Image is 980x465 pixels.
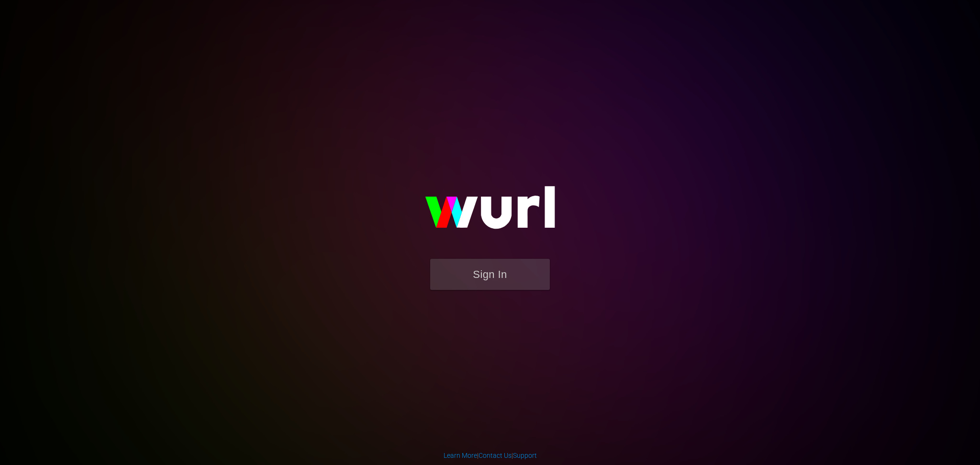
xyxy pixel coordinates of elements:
img: wurl-logo-on-black-223613ac3d8ba8fe6dc639794a292ebdb59501304c7dfd60c99c58986ef67473.svg [394,166,586,258]
a: Contact Us [479,452,512,459]
a: Learn More [444,452,477,459]
button: Sign In [430,259,550,290]
div: | | [444,451,537,460]
a: Support [513,452,537,459]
